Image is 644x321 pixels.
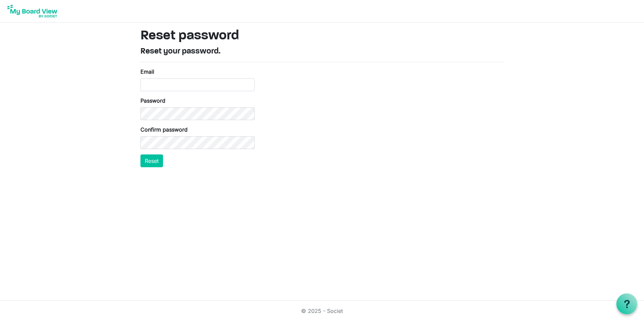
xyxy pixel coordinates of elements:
label: Password [140,97,165,105]
label: Confirm password [140,126,188,134]
h4: Reset your password. [140,47,504,57]
h1: Reset password [140,28,504,44]
label: Email [140,68,154,76]
a: © 2025 - Societ [301,308,343,314]
img: My Board View Logo [5,3,59,20]
button: Reset [140,154,163,167]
